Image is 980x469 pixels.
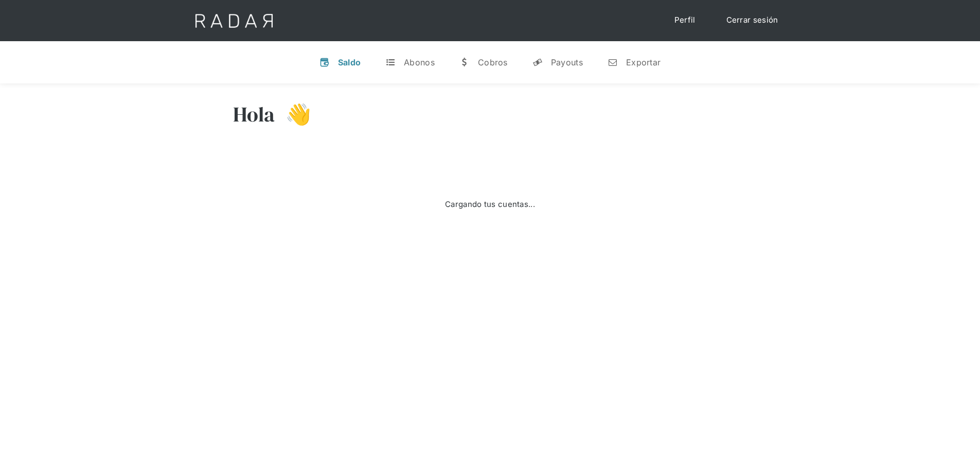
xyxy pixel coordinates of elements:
a: Cerrar sesión [716,10,789,30]
div: w [459,57,470,67]
div: n [608,57,618,67]
div: Cobros [478,57,508,67]
div: Saldo [338,57,361,67]
div: Cargando tus cuentas... [445,199,535,211]
div: t [385,57,396,67]
a: Perfil [664,10,706,30]
div: Payouts [551,57,583,67]
div: v [319,57,330,67]
div: y [532,57,543,67]
div: Abonos [404,57,435,67]
h3: Hola [233,101,275,127]
div: Exportar [626,57,661,67]
h3: 👋 [275,101,311,127]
